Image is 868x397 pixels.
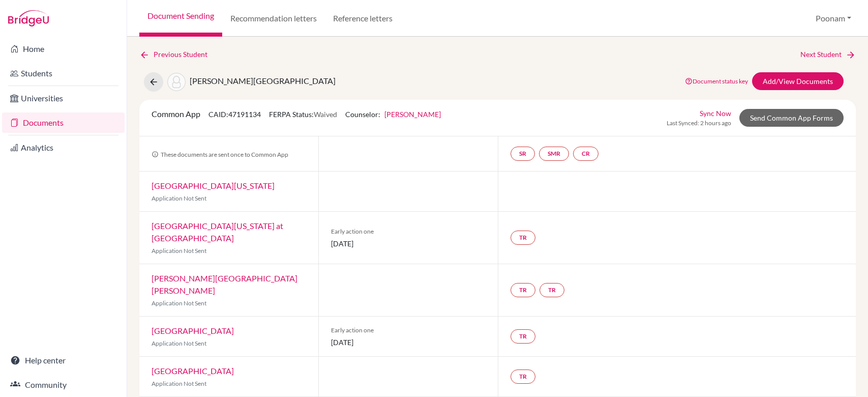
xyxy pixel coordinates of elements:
a: Help center [2,350,125,371]
span: Application Not Sent [152,380,206,387]
a: [PERSON_NAME] [384,110,441,119]
a: SMR [539,147,569,161]
span: FERPA Status: [269,110,337,119]
a: Analytics [2,137,125,158]
span: Last Synced: 2 hours ago [667,119,731,128]
a: Home [2,39,125,59]
span: These documents are sent once to Common App [152,151,288,158]
span: CAID: 47191134 [208,110,261,119]
a: [GEOGRAPHIC_DATA][US_STATE] at [GEOGRAPHIC_DATA] [152,221,283,243]
span: Counselor: [345,110,441,119]
a: Sync Now [700,108,731,119]
span: Early action one [331,227,485,236]
a: [PERSON_NAME][GEOGRAPHIC_DATA][PERSON_NAME] [152,273,297,295]
span: Application Not Sent [152,247,206,254]
a: CR [573,147,598,161]
a: Document status key [685,77,748,85]
a: TR [511,231,535,245]
span: Application Not Sent [152,299,206,307]
span: [DATE] [331,238,485,249]
span: Common App [152,109,200,119]
a: TR [511,370,535,384]
span: Early action one [331,326,485,335]
a: TR [540,283,564,297]
img: Bridge-U [8,10,49,26]
a: [GEOGRAPHIC_DATA][US_STATE] [152,181,275,190]
button: Poonam [811,9,856,28]
span: Waived [314,110,337,119]
span: Application Not Sent [152,194,206,202]
a: TR [511,283,535,297]
a: [GEOGRAPHIC_DATA] [152,326,234,335]
a: Previous Student [139,49,216,60]
a: Students [2,63,125,83]
a: Universities [2,88,125,108]
a: Send Common App Forms [739,109,844,127]
a: Documents [2,112,125,133]
a: SR [511,147,535,161]
a: [GEOGRAPHIC_DATA] [152,366,234,376]
a: TR [511,329,535,344]
a: Community [2,375,125,395]
span: Application Not Sent [152,339,206,347]
span: [PERSON_NAME][GEOGRAPHIC_DATA] [190,76,336,86]
a: Next Student [800,49,856,60]
span: [DATE] [331,337,485,348]
a: Add/View Documents [752,72,844,90]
